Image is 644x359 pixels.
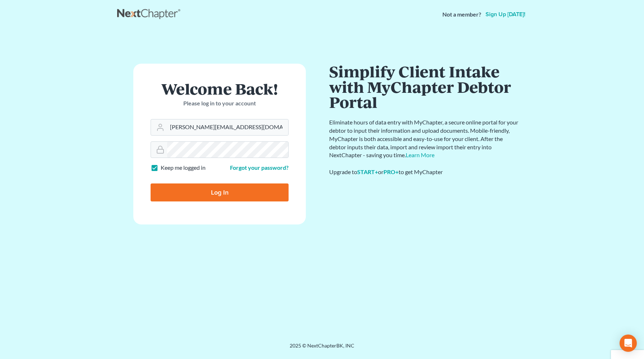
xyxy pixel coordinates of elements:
[329,118,520,159] p: Eliminate hours of data entry with MyChapter, a secure online portal for your debtor to input the...
[620,335,637,352] div: Open Intercom Messenger
[329,64,520,110] h1: Simplify Client Intake with MyChapter Debtor Portal
[383,168,399,175] a: PRO+
[484,12,527,17] a: Sign up [DATE]!
[117,342,527,355] div: 2025 © NextChapterBK, INC
[442,10,481,19] strong: Not a member?
[357,168,378,175] a: START+
[151,183,289,201] input: Log In
[230,164,289,171] a: Forgot your password?
[329,168,520,176] div: Upgrade to or to get MyChapter
[161,164,206,172] label: Keep me logged in
[151,81,289,96] h1: Welcome Back!
[406,151,434,158] a: Learn More
[151,99,289,108] p: Please log in to your account
[167,119,288,135] input: Email Address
